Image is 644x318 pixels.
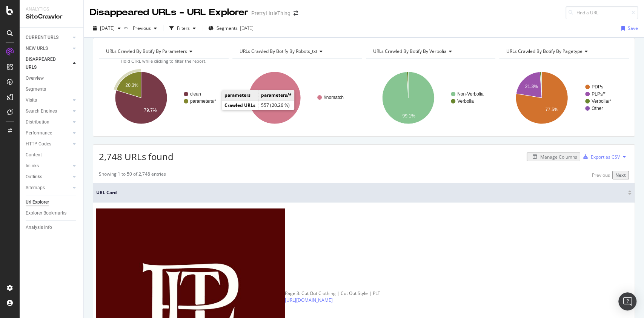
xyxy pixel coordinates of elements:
div: Content [26,151,42,159]
span: 2,748 URLs found [99,150,174,163]
button: Save [618,22,638,34]
button: Previous [130,22,160,34]
a: Distribution [26,118,71,126]
text: 99.1% [402,113,415,119]
a: Overview [26,74,78,82]
text: 20.3% [126,83,138,88]
svg: A chart. [99,65,227,131]
div: Search Engines [26,107,57,115]
text: PDPs [592,84,603,90]
button: Next [612,171,629,179]
span: Previous [130,25,151,31]
a: Sitemaps [26,184,71,192]
div: Manage Columns [540,154,577,160]
text: 21.3% [525,84,538,89]
button: Segments[DATE] [205,22,257,34]
a: Inlinks [26,162,71,170]
a: Visits [26,96,71,104]
div: HTTP Codes [26,140,51,148]
text: Verbolia/* [592,99,611,104]
div: Sitemaps [26,184,45,192]
div: Page 3: Cut Out Clothing | Cut Out Style | PLT [285,290,380,297]
div: DISAPPEARED URLS [26,56,64,71]
button: Previous [590,171,612,179]
h4: URLs Crawled By Botify By pagetype [505,45,622,57]
div: Previous [592,172,610,178]
text: 77.5% [546,107,558,112]
a: Performance [26,129,71,137]
div: Next [615,172,626,178]
div: SiteCrawler [26,12,77,21]
a: Search Engines [26,107,71,115]
a: Segments [26,85,78,93]
div: CURRENT URLS [26,34,58,42]
div: Overview [26,74,44,82]
div: PrettyLittleThing [251,9,290,17]
span: URL Card [96,189,626,196]
span: URLs Crawled By Botify By verbolia [373,48,447,54]
div: arrow-right-arrow-left [294,11,298,16]
div: Showing 1 to 50 of 2,748 entries [99,171,166,179]
div: Inlinks [26,162,39,170]
div: Performance [26,129,52,137]
text: clean [190,91,201,97]
svg: A chart. [366,65,494,131]
td: parameters [222,90,258,100]
div: Analytics [26,6,77,12]
div: Export as CSV [591,154,620,160]
a: NEW URLS [26,45,71,52]
a: Explorer Bookmarks [26,209,78,217]
span: URLs Crawled By Botify By robots_txt [240,48,317,54]
input: Find a URL [566,6,638,19]
text: PLPs/* [592,91,606,97]
button: Export as CSV [580,151,620,163]
button: Filters [166,22,199,34]
span: Hold CTRL while clicking to filter the report. [121,58,206,64]
text: Verbolia [457,99,474,104]
button: [DATE] [90,22,124,34]
div: Distribution [26,118,49,126]
svg: A chart. [232,65,360,131]
span: URLs Crawled By Botify By parameters [106,48,187,54]
div: Outlinks [26,173,42,181]
button: Manage Columns [527,153,580,161]
td: Crawled URLs [222,100,258,110]
text: 79.7% [144,108,157,113]
span: vs [124,24,130,31]
a: [URL][DOMAIN_NAME] [285,297,333,303]
span: URLs Crawled By Botify By pagetype [506,48,582,54]
svg: A chart. [499,65,629,131]
text: #nomatch [324,95,344,100]
a: CURRENT URLS [26,34,71,42]
div: Url Explorer [26,198,49,206]
div: [DATE] [240,25,254,31]
h4: URLs Crawled By Botify By verbolia [372,45,489,57]
div: NEW URLS [26,45,48,52]
div: Filters [177,25,190,31]
text: Other [592,106,603,111]
td: 557 (20.26 %) [258,100,295,110]
div: Segments [26,85,46,93]
a: DISAPPEARED URLS [26,56,71,71]
div: Save [628,25,638,31]
div: Explorer Bookmarks [26,209,66,217]
text: Non-Verbolia [457,91,484,97]
div: Analysis Info [26,224,52,232]
span: Segments [217,25,238,31]
a: Url Explorer [26,198,78,206]
a: HTTP Codes [26,140,71,148]
a: Content [26,151,78,159]
h4: URLs Crawled By Botify By robots_txt [238,45,355,57]
div: Disappeared URLs - URL Explorer [90,6,248,19]
span: 2025 Oct. 3rd [100,25,115,31]
a: Outlinks [26,173,71,181]
td: parameters/* [258,90,295,100]
h4: URLs Crawled By Botify By parameters [105,45,222,57]
div: Visits [26,96,37,104]
a: Analysis Info [26,224,78,232]
div: Open Intercom Messenger [618,292,636,310]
